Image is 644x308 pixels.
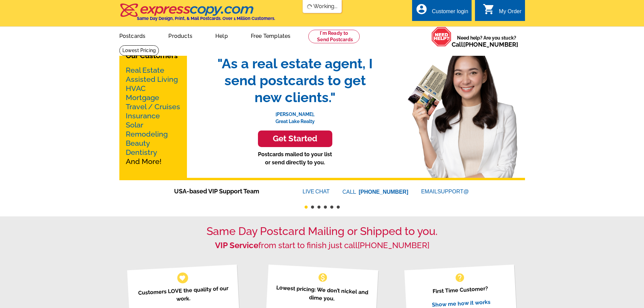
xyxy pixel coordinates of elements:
[126,130,168,138] a: Remodeling
[303,189,330,194] a: LIVECHAT
[452,41,518,48] span: Call
[126,112,160,120] a: Insurance
[437,188,470,196] font: SUPPORT@
[432,299,491,308] a: Show me how it works
[358,240,429,250] a: [PHONE_NUMBER]
[179,274,186,281] span: favorite
[454,272,465,283] span: help
[413,283,508,297] p: First Time Customer?
[119,8,275,21] a: Same Day Design, Print, & Mail Postcards. Over 1 Million Customers.
[483,7,522,16] a: shopping_cart My Order
[499,8,522,18] div: My Order
[211,55,380,106] span: "As a real estate agent, I send postcards to get new clients."
[158,27,203,43] a: Products
[126,139,150,147] a: Beauty
[307,4,312,9] img: loading...
[126,66,181,166] p: And More!
[432,8,468,18] div: Customer login
[119,225,525,238] h1: Same Day Postcard Mailing or Shipped to you.
[211,150,380,167] p: Postcards mailed to your list or send directly to you.
[126,66,164,74] a: Real Estate
[311,206,314,209] button: 2 of 6
[324,206,327,209] button: 4 of 6
[215,240,258,250] strong: VIP Service
[205,27,239,43] a: Help
[317,206,320,209] button: 3 of 6
[342,188,357,196] font: CALL
[126,148,157,157] a: Dentistry
[109,27,157,43] a: Postcards
[119,241,525,251] h2: from start to finish just call
[136,284,231,305] p: Customers LOVE the quality of our work.
[126,75,178,84] a: Assisted Living
[415,7,468,16] a: account_circle Customer login
[240,27,302,43] a: Free Templates
[483,3,495,15] i: shopping_cart
[421,189,470,194] a: EMAILSUPPORT@
[266,134,324,144] h3: Get Started
[431,27,452,47] img: help
[137,16,275,21] h4: Same Day Design, Print, & Mail Postcards. Over 1 Million Customers.
[305,206,308,209] button: 1 of 6
[126,102,180,111] a: Travel / Cruises
[211,131,380,147] a: Get Started
[317,272,328,283] span: monetization_on
[126,93,159,102] a: Mortgage
[126,84,146,93] a: HVAC
[274,283,370,305] p: Lowest pricing: We don’t nickel and dime you.
[211,106,380,125] p: [PERSON_NAME], Great Lake Realty
[463,41,518,48] a: [PHONE_NUMBER]
[330,206,333,209] button: 5 of 6
[303,188,315,196] font: LIVE
[337,206,340,209] button: 6 of 6
[174,187,282,196] span: USA-based VIP Support Team
[452,34,522,48] span: Need help? Are you stuck?
[126,121,143,129] a: Solar
[415,3,428,15] i: account_circle
[359,189,408,195] a: [PHONE_NUMBER]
